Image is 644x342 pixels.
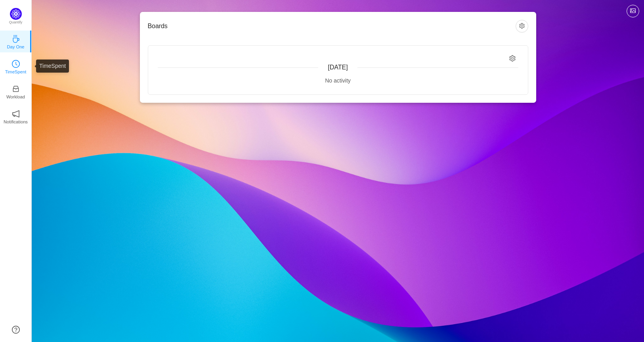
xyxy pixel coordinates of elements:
p: Workload [6,93,25,100]
a: icon: inboxWorkload [12,87,20,95]
i: icon: notification [12,110,20,118]
i: icon: setting [509,55,516,62]
p: TimeSpent [5,68,27,75]
p: Quantify [9,20,23,25]
span: [DATE] [328,64,348,71]
a: icon: coffeeDay One [12,37,20,45]
img: Quantify [10,8,22,20]
div: No activity [158,77,518,85]
button: icon: picture [627,5,639,17]
i: icon: clock-circle [12,60,20,68]
a: icon: clock-circleTimeSpent [12,62,20,70]
a: icon: notificationNotifications [12,112,20,120]
p: Notifications [4,118,28,125]
i: icon: coffee [12,35,20,43]
button: icon: setting [516,20,528,33]
i: icon: inbox [12,85,20,93]
a: icon: question-circle [12,326,20,334]
p: Day One [7,43,24,50]
h3: Boards [148,22,516,30]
